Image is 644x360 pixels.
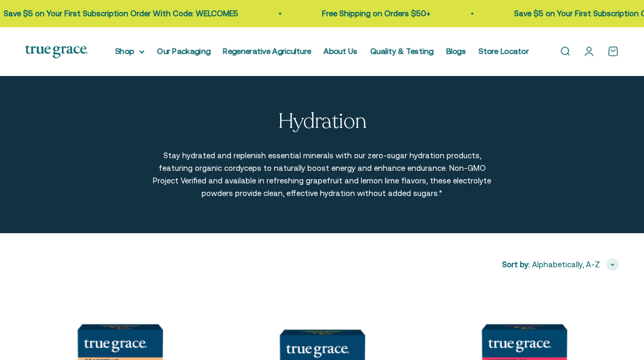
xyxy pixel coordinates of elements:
a: Quality & Testing [370,47,434,56]
a: Our Packaging [157,47,210,56]
a: Blogs [446,47,466,56]
span: Sort by: [502,258,530,271]
a: Store Locator [479,47,529,56]
button: Alphabetically, A-Z [532,258,619,271]
span: Alphabetically, A-Z [532,258,600,271]
p: Stay hydrated and replenish essential minerals with our zero-sugar hydration products, featuring ... [152,149,492,200]
summary: Shop [115,45,145,58]
a: About Us [324,47,358,56]
p: Hydration [278,110,366,133]
a: Regenerative Agriculture [223,47,311,56]
a: Free Shipping on Orders $50+ [318,9,426,18]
